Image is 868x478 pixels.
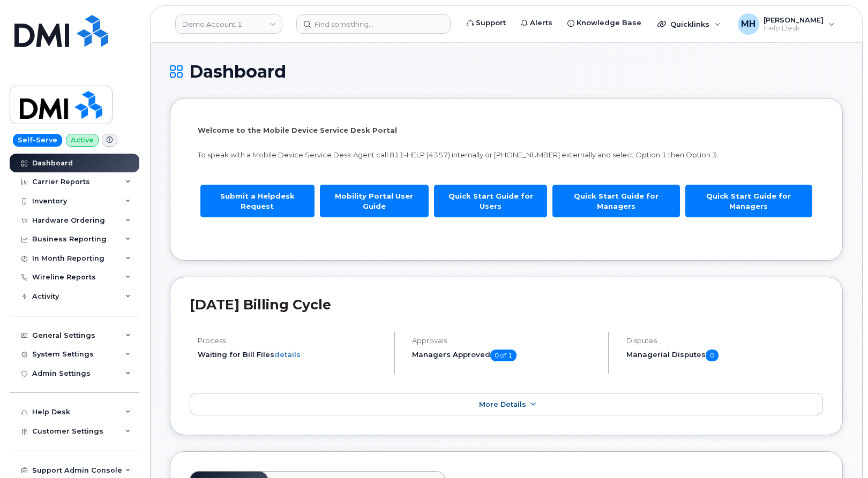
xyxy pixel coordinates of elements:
span: 0 [706,350,719,361]
a: Quick Start Guide for Managers [685,185,812,217]
a: details [274,350,301,359]
h4: Process [198,337,385,345]
a: Mobility Portal User Guide [320,185,429,217]
span: 0 of 1 [490,350,517,361]
p: Welcome to the Mobile Device Service Desk Portal [198,125,815,135]
h4: Approvals [412,337,599,345]
h5: Managerial Disputes [626,350,823,361]
h5: Managers Approved [412,350,599,361]
a: Submit a Helpdesk Request [200,185,315,217]
a: Quick Start Guide for Users [434,185,547,217]
a: Quick Start Guide for Managers [552,185,679,217]
h4: Disputes [626,337,823,345]
p: To speak with a Mobile Device Service Desk Agent call 811-HELP (4357) internally or [PHONE_NUMBER... [198,150,815,160]
h1: Dashboard [170,62,843,81]
span: More Details [479,400,526,408]
h2: [DATE] Billing Cycle [190,297,823,313]
li: Waiting for Bill Files [198,350,385,360]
